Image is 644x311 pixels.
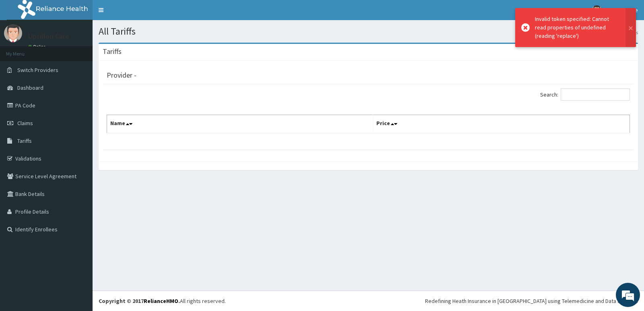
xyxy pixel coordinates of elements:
[28,44,47,49] a: Online
[425,297,638,305] div: Redefining Heath Insurance in [GEOGRAPHIC_DATA] using Telemedicine and Data Science!
[99,26,638,37] h1: All Tariffs
[99,297,180,305] strong: Copyright © 2017 .
[17,119,33,127] span: Claims
[144,297,178,305] a: RelianceHMO
[4,24,22,42] img: User Image
[561,89,630,101] input: Search:
[107,115,373,134] th: Name
[17,84,43,91] span: Dashboard
[607,6,638,14] span: Upsillon Care
[93,290,644,311] footer: All rights reserved.
[535,15,618,40] div: Invalid token specified: Cannot read properties of undefined (reading 'replace')
[17,137,32,144] span: Tariffs
[17,66,58,74] span: Switch Providers
[28,33,69,40] p: Upsillon Care
[107,72,136,79] h3: Provider -
[103,48,122,55] h3: Tariffs
[540,89,630,101] label: Search:
[373,115,630,134] th: Price
[592,5,602,15] img: User Image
